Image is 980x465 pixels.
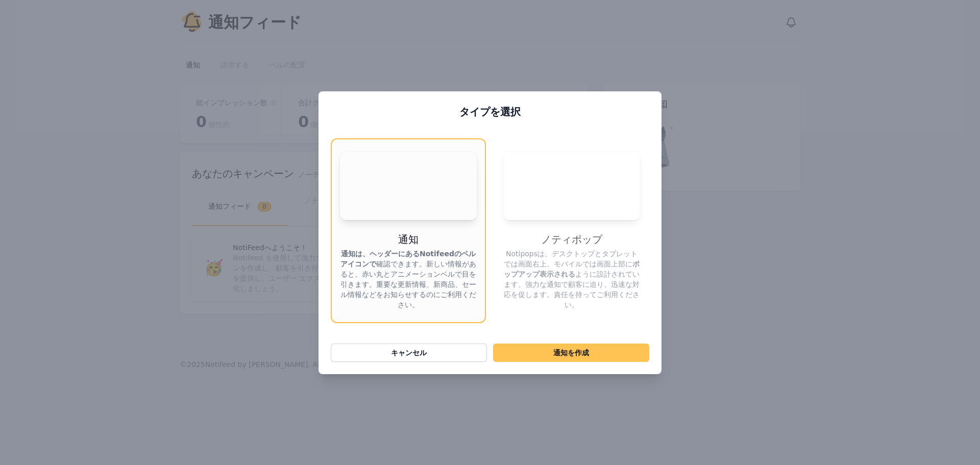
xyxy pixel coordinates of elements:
[398,233,419,246] font: 通知
[494,138,649,323] button: ノティポップNotipopsは、デスクトップとタブレットでは画面右上、モバイルでは画面上部にポップアップ表示されるように設計されています。強力な通知で顧客に迫り、迅速な対応を促します。責任を持っ...
[391,349,427,357] font: キャンセル
[340,260,476,309] font: 。新しい情報があると、赤い丸とアニメーションベルで目を引きます。重要な更新情報、新商品、セール情報などをお知らせするのにご利用ください。
[553,349,568,357] font: 通知
[568,349,589,357] font: を作成
[376,260,419,268] font: 確認できます
[331,344,487,362] button: キャンセル
[493,344,649,362] button: 通知を作成
[340,250,476,268] font: 通知は、ヘッダーにあるNotifeedのベルアイコンで
[331,138,486,323] button: 通知通知は、ヘッダーにあるNotifeedのベルアイコンで確認できます。新しい情報があると、赤い丸とアニメーションベルで目を引きます。重要な更新情報、新商品、セール情報などをお知らせするのにご利...
[504,250,638,268] font: Notipopsは、デスクトップとタブレットでは画面右上、モバイルでは画面上部に
[541,233,602,246] font: ノティポップ
[459,106,521,118] font: タイプを選択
